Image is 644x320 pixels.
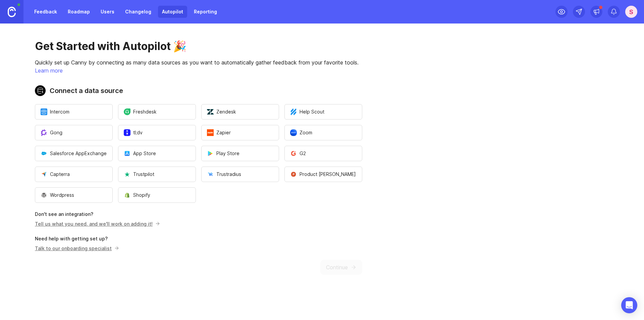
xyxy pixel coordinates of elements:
span: Wordpress [41,192,74,198]
p: Talk to our onboarding specialist [35,245,117,252]
button: Open a modal to start the flow of installing G2. [284,146,362,161]
p: Don't see an integration? [35,211,362,218]
button: S [625,6,637,18]
button: Open a modal to start the flow of installing Capterra. [35,167,113,182]
span: Product [PERSON_NAME] [290,171,356,178]
button: Open a modal to start the flow of installing Freshdesk. [118,104,196,120]
button: Open a modal to start the flow of installing tl;dv. [118,125,196,140]
button: Open a modal to start the flow of installing App Store. [118,146,196,161]
span: Zoom [290,129,312,136]
a: Users [97,6,118,18]
span: tl;dv [124,129,143,136]
div: Open Intercom Messenger [621,297,637,313]
p: Quickly set up Canny by connecting as many data sources as you want to automatically gather feedb... [35,58,362,66]
button: Open a modal to start the flow of installing Salesforce AppExchange. [35,146,113,161]
p: Need help with getting set up? [35,235,362,242]
a: Feedback [30,6,61,18]
span: App Store [124,150,156,157]
span: Intercom [41,108,69,115]
button: Open a modal to start the flow of installing Wordpress. [35,187,113,203]
button: Open a modal to start the flow of installing Play Store. [201,146,279,161]
span: Trustpilot [124,171,154,178]
h2: Connect a data source [35,85,362,96]
span: G2 [290,150,306,157]
a: Changelog [121,6,155,18]
button: Open a modal to start the flow of installing Help Scout. [284,104,362,120]
span: Freshdesk [124,108,157,115]
span: Trustradius [207,171,241,178]
h1: Get Started with Autopilot 🎉 [35,40,362,53]
span: Zapier [207,129,231,136]
span: Salesforce AppExchange [41,150,107,157]
span: Zendesk [207,108,236,115]
button: Open a modal to start the flow of installing Gong. [35,125,113,140]
span: Shopify [124,192,150,198]
span: Gong [41,129,62,136]
button: Open a modal to start the flow of installing Zapier. [201,125,279,140]
span: Capterra [41,171,70,178]
a: Reporting [190,6,221,18]
button: Open a modal to start the flow of installing Zendesk. [201,104,279,120]
button: Talk to our onboarding specialist [35,245,119,252]
a: Autopilot [158,6,187,18]
a: Roadmap [64,6,94,18]
img: Canny Home [8,7,16,17]
button: Open a modal to start the flow of installing Trustradius. [201,167,279,182]
button: Open a modal to start the flow of installing Trustpilot. [118,167,196,182]
span: Help Scout [290,108,324,115]
button: Open a modal to start the flow of installing Shopify. [118,187,196,203]
button: Open a modal to start the flow of installing Intercom. [35,104,113,120]
button: Open a modal to start the flow of installing Product Hunt. [284,167,362,182]
span: Play Store [207,150,239,157]
button: Open a modal to start the flow of installing Zoom. [284,125,362,140]
a: Learn more [35,67,63,74]
a: Tell us what you need, and we'll work on adding it! [35,221,158,227]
